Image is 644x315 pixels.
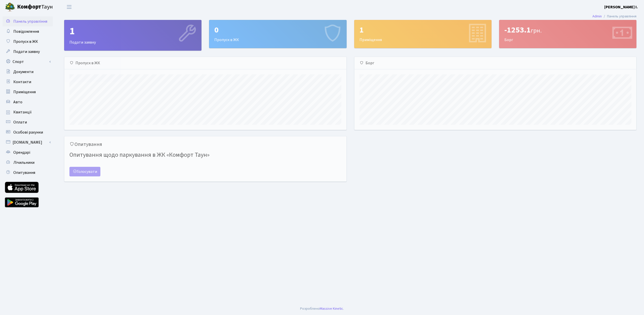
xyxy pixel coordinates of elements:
a: Контакти [3,77,53,87]
span: Особові рахунки [13,130,43,135]
div: 0 [214,25,341,35]
a: Пропуск в ЖК [3,37,53,47]
a: [DOMAIN_NAME] [3,137,53,147]
div: Борг [354,57,636,69]
img: logo.png [5,2,15,12]
span: Таун [17,3,53,11]
a: Розроблено [300,306,320,311]
a: Оплати [3,117,53,127]
a: Спорт [3,57,53,67]
h4: Опитування щодо паркування в ЖК «Комфорт Таун» [69,149,341,161]
a: Орендарі [3,147,53,157]
div: 1 [359,25,486,35]
a: 0Пропуск в ЖК [209,20,346,48]
a: Massive Kinetic [320,306,343,311]
span: Панель управління [13,19,47,24]
span: Орендарі [13,150,30,155]
b: Комфорт [17,3,41,11]
a: Панель управління [3,16,53,26]
div: Пропуск в ЖК [209,20,346,48]
span: Лічильники [13,160,34,165]
a: Повідомлення [3,26,53,37]
div: Пропуск в ЖК [64,57,346,69]
span: Пропуск в ЖК [13,39,38,44]
span: Авто [13,99,22,105]
a: Документи [3,67,53,77]
span: Документи [13,69,33,75]
span: Приміщення [13,89,36,95]
nav: breadcrumb [585,11,644,22]
div: Приміщення [354,20,491,48]
b: [PERSON_NAME] І. [604,4,638,10]
a: 1Подати заявку [64,20,202,51]
a: Квитанції [3,107,53,117]
div: Подати заявку [64,20,201,50]
div: 1 [69,25,196,37]
span: Квитанції [13,109,32,115]
a: Особові рахунки [3,127,53,137]
div: . [300,306,344,311]
span: Контакти [13,79,31,85]
div: -1253.1 [504,25,631,35]
a: [PERSON_NAME] І. [604,4,638,10]
a: Admin [592,14,602,19]
span: Оплати [13,119,27,125]
a: Приміщення [3,87,53,97]
a: Подати заявку [3,47,53,57]
span: Опитування [13,170,35,175]
button: Переключити навігацію [63,3,75,11]
a: Лічильники [3,157,53,168]
h5: Опитування [69,141,341,147]
a: Голосувати [69,167,100,176]
span: Подати заявку [13,49,40,54]
a: 1Приміщення [354,20,492,48]
span: грн. [531,26,542,35]
span: Повідомлення [13,29,39,34]
li: Панель управління [602,14,636,19]
a: Авто [3,97,53,107]
div: Борг [499,20,636,48]
a: Опитування [3,168,53,178]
